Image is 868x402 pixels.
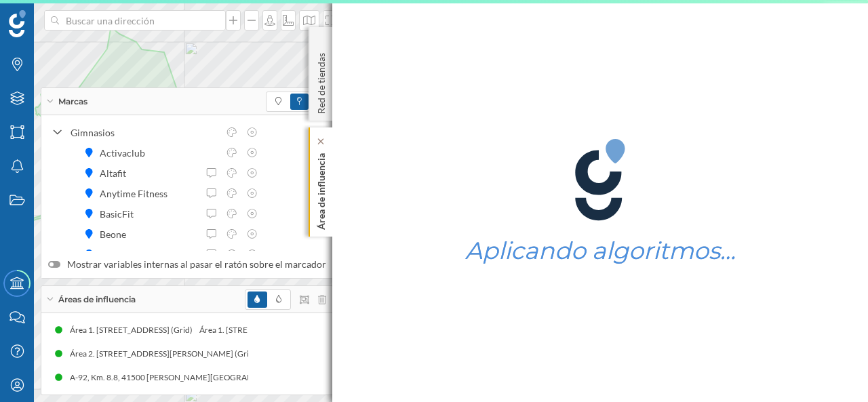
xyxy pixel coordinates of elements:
div: Gimnasios [71,125,218,140]
div: BasicFit [100,207,140,221]
h1: Aplicando algoritmos… [465,238,736,264]
div: Anytime Fitness [100,186,174,201]
div: Beone [100,227,133,241]
div: Área 1. [STREET_ADDRESS] (Grid) [199,323,329,337]
span: Áreas de influencia [58,294,136,306]
img: Geoblink Logo [9,10,26,37]
div: Área 1. [STREET_ADDRESS] (Grid) [70,323,199,337]
label: Mostrar variables internas al pasar el ratón sobre el marcador [48,258,326,271]
span: Marcas [58,96,87,108]
div: Activaclub [100,146,152,160]
p: Red de tiendas [315,47,328,114]
p: Área de influencia [315,148,328,230]
div: Área 2. [STREET_ADDRESS][PERSON_NAME] (Grid) [70,347,263,361]
div: Altafit [100,166,133,180]
span: Soporte [27,9,75,22]
div: Bodyfactory [100,247,159,262]
div: A-92, Km. 8.8, 41500 [PERSON_NAME][GEOGRAPHIC_DATA], [GEOGRAPHIC_DATA], [GEOGRAPHIC_DATA] (10 min... [70,371,551,384]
